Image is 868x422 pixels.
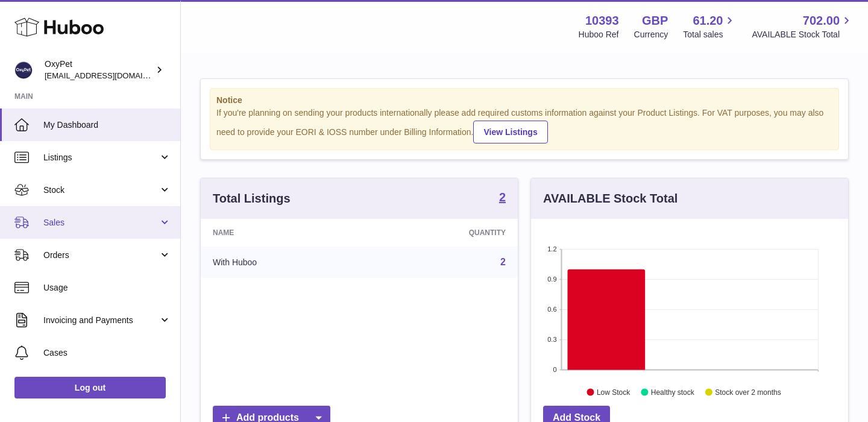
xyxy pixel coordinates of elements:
h3: AVAILABLE Stock Total [543,191,678,207]
span: [EMAIL_ADDRESS][DOMAIN_NAME] [45,71,177,80]
span: Usage [43,282,171,294]
text: 0.3 [547,336,556,343]
div: Huboo Ref [579,29,619,40]
span: 61.20 [693,13,723,29]
a: 2 [499,191,506,206]
text: 1.2 [547,245,556,253]
th: Name [201,219,368,247]
strong: Notice [216,95,832,106]
strong: 10393 [585,13,619,29]
text: 0 [553,366,556,373]
strong: 2 [499,191,506,203]
text: Low Stock [597,388,631,396]
th: Quantity [368,219,518,247]
a: View Listings [473,121,547,143]
a: Log out [14,377,166,398]
h3: Total Listings [213,191,291,207]
a: 702.00 AVAILABLE Stock Total [752,13,854,40]
span: Total sales [683,29,737,40]
span: Cases [43,347,171,359]
a: 61.20 Total sales [683,13,737,40]
text: Stock over 2 months [715,388,781,396]
span: AVAILABLE Stock Total [752,29,854,40]
span: My Dashboard [43,119,171,131]
div: If you're planning on sending your products internationally please add required customs informati... [216,107,832,143]
span: Sales [43,217,159,228]
div: OxyPet [45,58,153,81]
span: Orders [43,250,159,261]
img: info@oxypet.co.uk [14,61,33,79]
span: 702.00 [803,13,840,29]
strong: GBP [642,13,668,29]
text: 0.6 [547,306,556,313]
td: With Huboo [201,247,368,278]
span: Listings [43,152,159,163]
text: 0.9 [547,276,556,283]
span: Stock [43,184,159,196]
text: Healthy stock [651,388,695,396]
a: 2 [500,257,506,267]
span: Invoicing and Payments [43,315,159,326]
div: Currency [634,29,668,40]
